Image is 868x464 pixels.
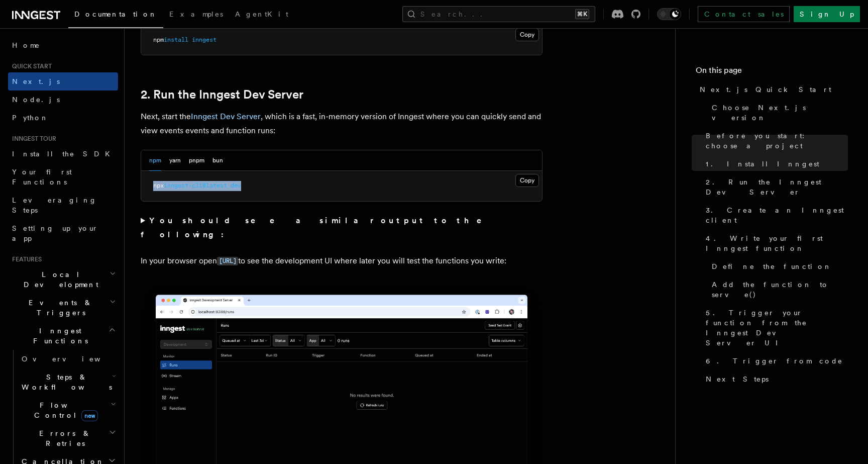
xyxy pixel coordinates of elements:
[696,80,848,99] a: Next.js Quick Start
[18,368,118,396] button: Steps & Workflows
[708,99,848,127] a: Choose Next.js version
[8,109,118,127] a: Python
[706,374,769,384] span: Next Steps
[153,182,164,189] span: npx
[8,322,118,350] button: Inngest Functions
[68,3,163,28] a: Documentation
[8,36,118,54] a: Home
[702,352,848,370] a: 6. Trigger from code
[712,280,848,300] span: Add the function to serve()
[163,3,229,27] a: Examples
[702,229,848,257] a: 4. Write your first Inngest function
[12,114,49,122] span: Python
[702,201,848,229] a: 3. Create an Inngest client
[706,233,848,253] span: 4. Write your first Inngest function
[141,110,542,138] p: Next, start the , which is a fast, in-memory version of Inngest where you can quickly send and vi...
[702,370,848,388] a: Next Steps
[12,150,116,158] span: Install the SDK
[141,87,303,102] a: 2. Run the Inngest Dev Server
[12,224,98,242] span: Setting up your app
[12,96,60,104] span: Node.js
[515,174,539,187] button: Copy
[700,84,831,95] span: Next.js Quick Start
[189,150,204,171] button: pnpm
[8,72,118,90] a: Next.js
[402,6,595,22] button: Search...⌘K
[8,90,118,109] a: Node.js
[8,298,110,318] span: Events & Triggers
[698,6,790,22] a: Contact sales
[235,10,288,18] span: AgentKit
[8,145,118,163] a: Install the SDK
[702,173,848,201] a: 2. Run the Inngest Dev Server
[712,261,832,271] span: Define the function
[217,256,238,265] a: [URL]
[712,103,848,123] span: Choose Next.js version
[217,257,238,265] code: [URL]
[169,10,223,18] span: Examples
[164,36,188,43] span: install
[702,155,848,173] a: 1. Install Inngest
[706,159,819,169] span: 1. Install Inngest
[169,150,181,171] button: yarn
[8,255,42,263] span: Features
[141,216,496,239] strong: You should see a similar output to the following:
[794,6,860,22] a: Sign Up
[8,135,56,143] span: Inngest tour
[657,8,681,20] button: Toggle dark mode
[8,163,118,191] a: Your first Functions
[212,150,223,171] button: bun
[231,182,241,189] span: dev
[229,3,294,27] a: AgentKit
[696,64,848,80] h4: On this page
[8,269,110,290] span: Local Development
[164,182,227,189] span: inngest-cli@latest
[153,36,164,43] span: npm
[8,265,118,294] button: Local Development
[18,396,118,424] button: Flow Controlnew
[706,131,848,151] span: Before you start: choose a project
[706,177,848,197] span: 2. Run the Inngest Dev Server
[706,308,848,348] span: 5. Trigger your function from the Inngest Dev Server UI
[18,400,111,420] span: Flow Control
[8,219,118,247] a: Setting up your app
[12,168,72,186] span: Your first Functions
[708,275,848,304] a: Add the function to serve()
[8,326,108,346] span: Inngest Functions
[141,254,542,268] p: In your browser open to see the development UI where later you will test the functions you write:
[708,257,848,275] a: Define the function
[12,77,60,85] span: Next.js
[12,40,40,50] span: Home
[18,428,109,448] span: Errors & Retries
[575,9,589,19] kbd: ⌘K
[191,112,261,121] a: Inngest Dev Server
[706,356,843,366] span: 6. Trigger from code
[74,10,157,18] span: Documentation
[149,150,161,171] button: npm
[8,62,52,70] span: Quick start
[18,424,118,452] button: Errors & Retries
[515,28,539,41] button: Copy
[12,196,97,214] span: Leveraging Steps
[8,294,118,322] button: Events & Triggers
[192,36,216,43] span: inngest
[702,127,848,155] a: Before you start: choose a project
[22,355,125,363] span: Overview
[81,410,98,421] span: new
[18,372,112,392] span: Steps & Workflows
[702,304,848,352] a: 5. Trigger your function from the Inngest Dev Server UI
[141,214,542,242] summary: You should see a similar output to the following:
[18,350,118,368] a: Overview
[706,205,848,225] span: 3. Create an Inngest client
[8,191,118,219] a: Leveraging Steps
